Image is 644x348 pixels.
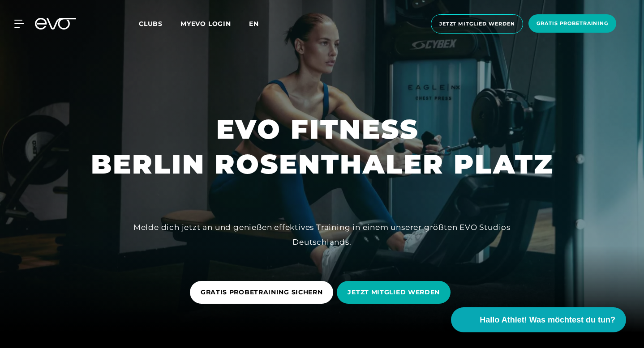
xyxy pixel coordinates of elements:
span: Clubs [139,20,163,28]
span: Gratis Probetraining [537,20,608,27]
a: MYEVO LOGIN [180,20,231,28]
a: JETZT MITGLIED WERDEN [337,274,454,310]
a: Gratis Probetraining [526,14,619,34]
div: Melde dich jetzt an und genießen effektives Training in einem unserer größten EVO Studios Deutsch... [120,220,524,249]
span: GRATIS PROBETRAINING SICHERN [201,288,323,297]
span: Jetzt Mitglied werden [439,20,515,28]
span: JETZT MITGLIED WERDEN [348,288,440,297]
span: Hallo Athlet! Was möchtest du tun? [480,314,615,326]
a: GRATIS PROBETRAINING SICHERN [190,274,337,310]
a: Clubs [139,19,180,28]
span: en [249,20,259,28]
a: en [249,19,270,29]
h1: EVO FITNESS BERLIN ROSENTHALER PLATZ [91,112,554,182]
a: Jetzt Mitglied werden [428,14,526,34]
button: Hallo Athlet! Was möchtest du tun? [451,307,626,332]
